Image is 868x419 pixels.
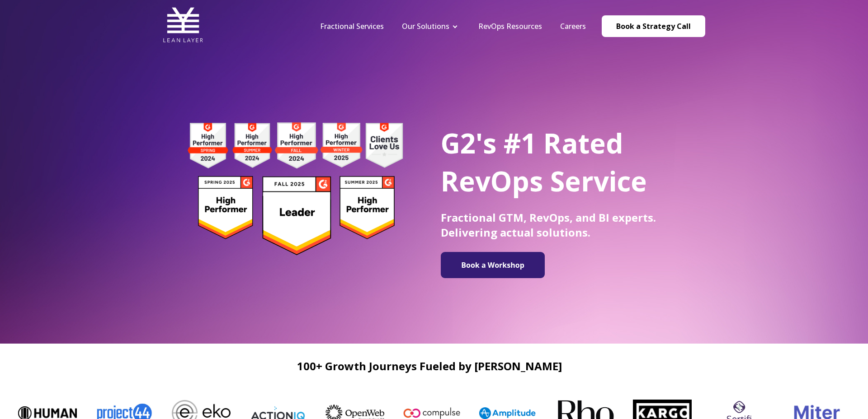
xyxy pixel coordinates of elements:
[602,15,705,37] a: Book a Strategy Call
[311,21,595,31] div: Navigation Menu
[560,21,586,31] a: Careers
[402,21,449,31] a: Our Solutions
[9,360,850,372] h2: 100+ Growth Journeys Fueled by [PERSON_NAME]
[441,125,647,200] span: G2's #1 Rated RevOps Service
[172,120,418,258] img: g2 badges
[441,210,656,240] span: Fractional GTM, RevOps, and BI experts. Delivering actual solutions.
[476,407,534,419] img: Amplitude
[478,21,542,31] a: RevOps Resources
[445,256,540,275] img: Book a Workshop
[320,21,384,31] a: Fractional Services
[163,5,203,45] img: Lean Layer Logo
